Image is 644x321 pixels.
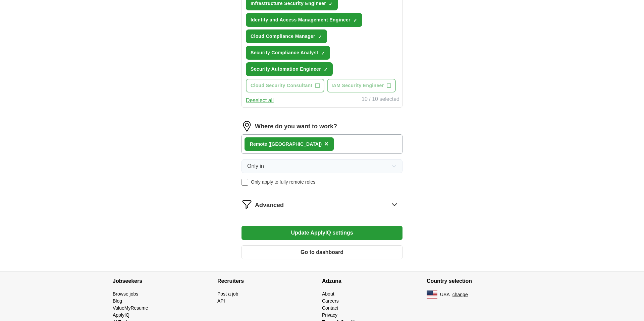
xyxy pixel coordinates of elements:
button: IAM Security Engineer [327,79,396,92]
span: IAM Security Engineer [332,82,384,89]
span: ✓ [324,67,328,72]
span: Cloud Security Consultant [251,82,313,89]
button: Cloud Compliance Manager✓ [246,29,327,43]
a: About [322,291,334,297]
img: location.png [241,121,252,132]
button: Deselect all [246,97,274,105]
span: Identity and Access Management Engineer [251,16,351,23]
a: ApplyIQ [113,312,129,318]
input: Only apply to fully remote roles [241,179,248,186]
a: Post a job [217,291,238,297]
a: API [217,298,225,304]
label: Where do you want to work? [255,122,337,131]
button: Identity and Access Management Engineer✓ [246,13,362,27]
a: Browse jobs [113,291,138,297]
span: Advanced [255,201,284,210]
button: Update ApplyIQ settings [241,226,402,240]
h4: Country selection [427,272,531,291]
img: filter [241,199,252,210]
a: Blog [113,298,122,304]
a: Privacy [322,312,337,318]
span: ✓ [321,51,325,56]
span: Only in [247,162,264,170]
div: Remote ([GEOGRAPHIC_DATA]) [250,141,322,148]
div: 10 / 10 selected [362,95,399,105]
span: Cloud Compliance Manager [251,33,315,40]
button: Go to dashboard [241,245,402,259]
span: ✓ [353,18,357,23]
span: Security Automation Engineer [251,66,321,73]
a: Careers [322,298,339,304]
button: change [452,291,468,298]
a: ValueMyResume [113,305,148,311]
span: Only apply to fully remote roles [251,179,315,186]
span: USA [440,291,450,298]
span: ✓ [318,34,322,40]
button: Security Compliance Analyst✓ [246,46,330,60]
a: Contact [322,305,338,311]
span: × [324,140,328,147]
button: Only in [241,159,402,173]
button: × [324,139,328,149]
img: US flag [427,291,437,299]
button: Cloud Security Consultant [246,79,324,92]
span: ✓ [329,1,333,7]
span: Security Compliance Analyst [251,49,318,56]
button: Security Automation Engineer✓ [246,62,333,76]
